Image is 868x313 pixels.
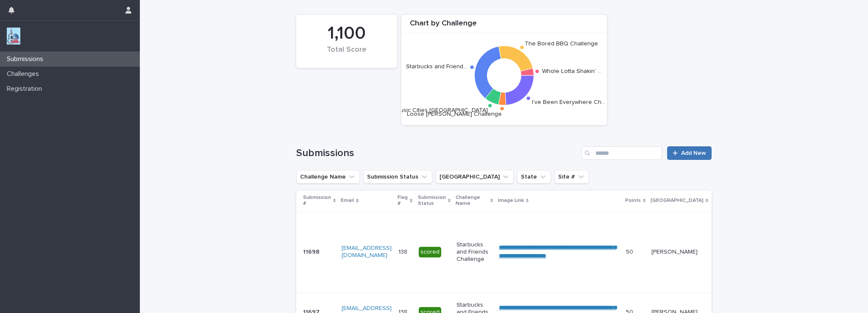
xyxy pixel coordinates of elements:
[532,99,605,105] text: I've Been Everywhere Ch…
[406,63,467,69] text: Starbucks and Friend…
[398,193,408,209] p: Flag #
[296,147,578,159] h1: Submissions
[401,19,607,33] div: Chart by Challenge
[419,247,441,257] div: scored
[517,170,551,184] button: State
[498,196,524,205] p: Image Link
[456,193,488,209] p: Challenge Name
[418,193,446,209] p: Submission Status
[407,111,502,117] text: Loose [PERSON_NAME] Challenge
[3,55,50,63] p: Submissions
[311,45,383,63] div: Total Score
[542,68,601,74] text: Whole Lotta Shakin’ …
[436,170,514,184] button: Closest City
[581,146,662,160] input: Search
[626,247,635,256] p: 50
[7,28,20,45] img: jxsLJbdS1eYBI7rVAS4p
[363,170,432,184] button: Submission Status
[3,85,49,93] p: Registration
[651,196,704,205] p: [GEOGRAPHIC_DATA]
[342,245,392,258] a: [EMAIL_ADDRESS][DOMAIN_NAME]
[525,41,598,47] text: The Bored BBQ Challenge
[303,247,321,256] p: 11698
[625,196,641,205] p: Points
[311,23,383,44] div: 1,100
[341,196,354,205] p: Email
[667,146,712,160] a: Add New
[303,193,331,209] p: Submission #
[681,150,706,156] span: Add New
[395,107,488,113] text: Music Cities [GEOGRAPHIC_DATA]
[296,170,360,184] button: Challenge Name
[456,241,492,263] p: Starbucks and Friends Challenge
[651,249,707,256] p: [PERSON_NAME]
[554,170,589,184] button: Site #
[398,247,409,256] p: 138
[3,70,46,78] p: Challenges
